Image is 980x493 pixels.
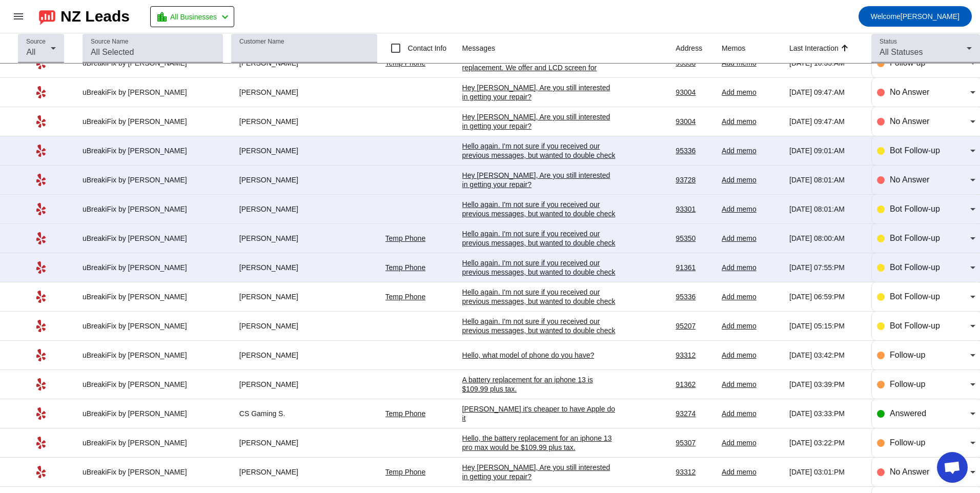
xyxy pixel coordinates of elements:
a: Temp Phone [385,234,426,242]
div: 95350 [676,234,713,243]
div: uBreakiFix by [PERSON_NAME] [83,292,223,301]
a: Temp Phone [385,409,426,418]
span: Bot Follow-up [890,292,940,301]
div: 93301 [676,204,713,214]
div: Last Interaction [789,43,839,53]
span: No Answer [890,117,929,126]
span: Answered [890,409,926,418]
span: All Statuses [880,48,923,56]
mat-icon: Yelp [35,115,47,128]
div: [DATE] 08:01:AM [789,175,863,184]
div: 91362 [676,380,713,389]
span: Follow-up [890,351,925,359]
div: uBreakiFix by [PERSON_NAME] [83,146,223,155]
div: Add memo [722,234,781,243]
button: Welcome[PERSON_NAME] [859,6,972,27]
div: 91361 [676,263,713,272]
div: Add memo [722,409,781,418]
div: Add memo [722,204,781,214]
div: [DATE] 09:47:AM [789,117,863,126]
div: [DATE] 03:01:PM [789,467,863,477]
div: [DATE] 03:22:PM [789,438,863,447]
div: CS Gaming S. [231,409,377,418]
div: Hello again. I'm not sure if you received our previous messages, but wanted to double check if we... [462,141,616,169]
label: Contact Info [406,43,447,53]
a: Temp Phone [385,263,426,272]
div: [DATE] 05:15:PM [789,321,863,331]
div: [PERSON_NAME] [231,467,377,477]
div: Add memo [722,380,781,389]
div: [PERSON_NAME] [231,204,377,214]
mat-icon: Yelp [35,466,47,478]
div: [DATE] 03:33:PM [789,409,863,418]
mat-icon: location_city [156,11,168,23]
span: No Answer [890,175,929,184]
div: [PERSON_NAME] it's cheaper to have Apple do it [462,404,616,423]
div: [DATE] 07:55:PM [789,263,863,272]
div: [PERSON_NAME] [231,263,377,272]
mat-icon: Yelp [35,145,47,157]
div: uBreakiFix by [PERSON_NAME] [83,204,223,214]
div: uBreakiFix by [PERSON_NAME] [83,438,223,447]
div: uBreakiFix by [PERSON_NAME] [83,117,223,126]
span: Bot Follow-up [890,321,940,330]
div: uBreakiFix by [PERSON_NAME] [83,175,223,184]
div: Hey [PERSON_NAME], Are you still interested in getting your repair?​ [462,83,616,101]
div: Open chat [937,452,968,483]
div: 95336 [676,292,713,301]
mat-icon: Yelp [35,291,47,303]
div: [PERSON_NAME] [231,175,377,184]
span: Bot Follow-up [890,263,940,272]
div: uBreakiFix by [PERSON_NAME] [83,234,223,243]
div: [PERSON_NAME] [231,292,377,301]
div: [DATE] 09:01:AM [789,146,863,155]
span: Welcome [871,12,901,20]
div: [DATE] 03:39:PM [789,380,863,389]
mat-icon: Yelp [35,378,47,391]
mat-icon: Yelp [35,320,47,332]
div: [DATE] 08:00:AM [789,234,863,243]
th: Memos [722,33,789,64]
div: Add memo [722,351,781,360]
div: [PERSON_NAME] [231,351,377,360]
a: Temp Phone [385,468,426,476]
span: Bot Follow-up [890,204,940,213]
th: Address [676,33,722,64]
div: [PERSON_NAME] [231,438,377,447]
div: Add memo [722,467,781,477]
div: [DATE] 08:01:AM [789,204,863,214]
span: All Businesses [170,10,217,24]
div: uBreakiFix by [PERSON_NAME] [83,88,223,97]
div: [DATE] 09:47:AM [789,88,863,97]
div: [PERSON_NAME] [231,88,377,97]
span: Follow-up [890,380,925,388]
div: Hello again. I'm not sure if you received our previous messages, but wanted to double check if we... [462,317,616,344]
div: uBreakiFix by [PERSON_NAME] [83,351,223,360]
div: Add memo [722,321,781,331]
div: [PERSON_NAME] [231,321,377,331]
div: 95207 [676,321,713,331]
span: All [26,48,35,56]
span: No Answer [890,88,929,96]
div: Hello again. I'm not sure if you received our previous messages, but wanted to double check if we... [462,258,616,286]
div: Add memo [722,263,781,272]
span: No Answer [890,467,929,476]
mat-icon: Yelp [35,174,47,186]
div: uBreakiFix by [PERSON_NAME] [83,409,223,418]
span: Follow-up [890,438,925,447]
div: Hey [PERSON_NAME], Are you still interested in getting your repair?​ [462,463,616,481]
div: Hello again. I'm not sure if you received our previous messages, but wanted to double check if we... [462,200,616,228]
div: uBreakiFix by [PERSON_NAME] [83,263,223,272]
mat-icon: Yelp [35,261,47,274]
div: Hello, what model of phone do you have? [462,351,616,360]
div: Add memo [722,292,781,301]
div: Add memo [722,438,781,447]
div: Hey [PERSON_NAME], Are you still interested in getting your repair?​ [462,112,616,131]
mat-icon: Yelp [35,203,47,215]
div: 93312 [676,467,713,477]
div: uBreakiFix by [PERSON_NAME] [83,467,223,477]
div: [PERSON_NAME] [231,380,377,389]
mat-icon: menu [12,10,25,23]
div: Add memo [722,88,781,97]
div: Hello again. I'm not sure if you received our previous messages, but wanted to double check if we... [462,229,616,257]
